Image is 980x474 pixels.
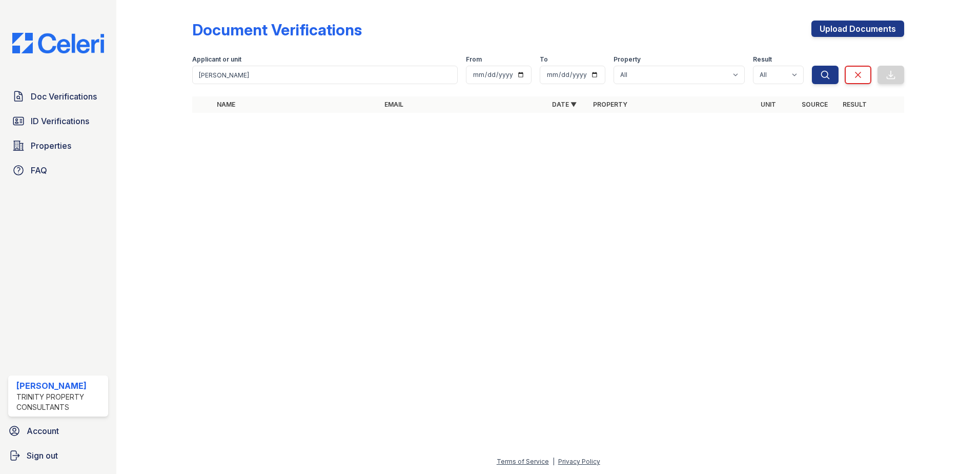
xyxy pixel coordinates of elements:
[4,445,112,466] a: Sign out
[761,101,776,108] a: Unit
[558,458,600,465] a: Privacy Policy
[4,33,112,53] img: CE_Logo_Blue-a8612792a0a2168367f1c8372b55b34899dd931a85d93a1a3d3e32e68fde9ad4.png
[497,458,549,465] a: Terms of Service
[192,55,241,64] label: Applicant or unit
[217,101,235,108] a: Name
[31,115,89,127] span: ID Verifications
[8,86,108,107] a: Doc Verifications
[593,101,627,108] a: Property
[192,66,458,84] input: Search by name, email, or unit number
[466,55,482,64] label: From
[31,140,71,152] span: Properties
[27,425,59,437] span: Account
[8,135,108,156] a: Properties
[553,458,555,465] div: |
[843,101,867,108] a: Result
[384,101,403,108] a: Email
[8,111,108,131] a: ID Verifications
[27,449,58,462] span: Sign out
[540,55,548,64] label: To
[614,55,641,64] label: Property
[753,55,772,64] label: Result
[16,380,104,392] div: [PERSON_NAME]
[811,21,904,37] a: Upload Documents
[552,101,577,108] a: Date ▼
[16,392,104,412] div: Trinity Property Consultants
[31,90,97,103] span: Doc Verifications
[192,21,362,39] div: Document Verifications
[8,160,108,181] a: FAQ
[802,101,828,108] a: Source
[31,164,47,176] span: FAQ
[4,421,112,441] a: Account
